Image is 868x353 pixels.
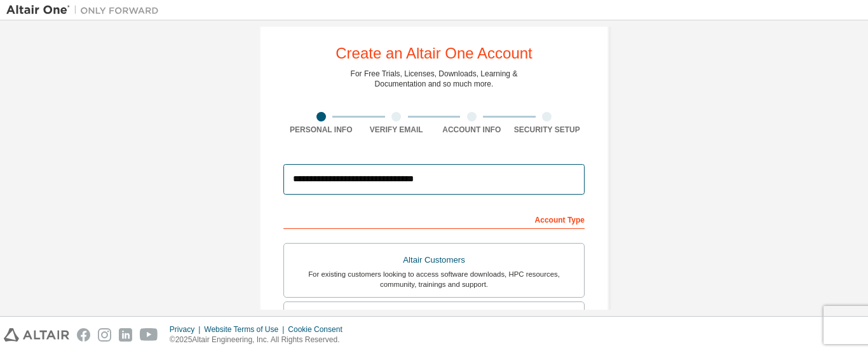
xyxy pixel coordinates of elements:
img: Altair One [6,4,165,17]
img: facebook.svg [77,328,90,342]
div: For existing customers looking to access software downloads, HPC resources, community, trainings ... [292,269,576,289]
div: Personal Info [283,125,359,135]
div: Account Info [434,125,510,135]
div: Cookie Consent [288,324,349,335]
div: Verify Email [359,125,435,135]
img: linkedin.svg [119,328,132,342]
div: Create an Altair One Account [336,46,532,61]
p: © 2025 Altair Engineering, Inc. All Rights Reserved. [170,335,350,345]
div: Privacy [170,324,204,335]
div: Account Type [283,209,585,229]
img: youtube.svg [140,328,158,342]
div: Security Setup [510,125,585,135]
img: instagram.svg [98,328,111,342]
div: Altair Customers [292,251,576,269]
div: Students [292,310,576,328]
div: For Free Trials, Licenses, Downloads, Learning & Documentation and so much more. [351,69,518,89]
div: Website Terms of Use [204,324,288,335]
img: altair_logo.svg [4,328,69,342]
